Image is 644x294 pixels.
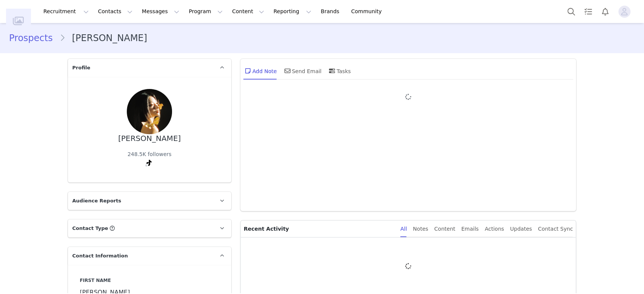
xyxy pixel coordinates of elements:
div: Updates [510,220,532,237]
a: Community [347,3,390,20]
span: Contact Type [72,225,108,232]
button: Reporting [269,3,316,20]
div: avatar [621,6,628,18]
div: Add Note [243,62,277,80]
div: Emails [461,220,479,237]
div: Tasks [327,62,351,80]
div: All [400,220,407,237]
button: Search [563,3,579,20]
label: First Name [80,277,219,284]
div: 248.5K followers [128,150,172,158]
button: Program [184,3,227,20]
button: Profile [614,6,638,18]
img: 4fdc0192-1b93-49ef-8f22-326164a82eef.jpg [127,89,172,134]
a: Brands [316,3,346,20]
div: Actions [485,220,504,237]
div: Content [434,220,455,237]
button: Notifications [597,3,613,20]
button: Recruitment [39,3,93,20]
a: Prospects [9,31,60,45]
button: Messages [137,3,184,20]
button: Content [227,3,269,20]
a: Tasks [580,3,596,20]
span: Profile [72,64,91,72]
div: Send Email [283,62,322,80]
div: Notes [413,220,428,237]
p: Recent Activity [244,220,394,237]
div: Contact Sync [538,220,573,237]
button: Contacts [94,3,137,20]
span: Audience Reports [72,197,121,205]
div: [PERSON_NAME] [118,134,181,143]
span: Contact Information [72,252,128,260]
